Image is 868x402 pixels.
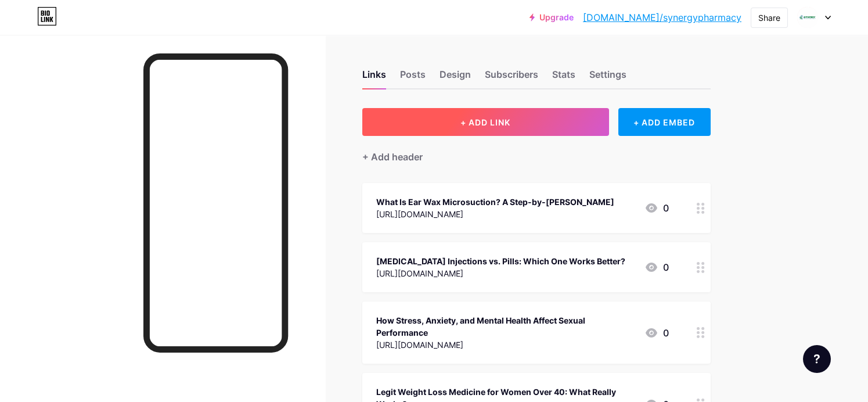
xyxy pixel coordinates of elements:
div: Subscribers [485,67,538,88]
div: 0 [644,260,669,274]
div: Links [362,67,386,88]
div: Settings [589,67,626,88]
div: Design [440,67,471,88]
div: [URL][DOMAIN_NAME] [376,208,614,220]
div: [MEDICAL_DATA] Injections vs. Pills: Which One Works Better? [376,255,625,267]
div: [URL][DOMAIN_NAME] [376,339,635,351]
div: + ADD EMBED [618,108,711,136]
button: + ADD LINK [362,108,609,136]
div: How Stress, Anxiety, and Mental Health Affect Sexual Performance [376,314,635,339]
div: Stats [552,67,575,88]
img: Synergy Pharmacy [797,6,819,28]
div: What Is Ear Wax Microsuction? A Step-by-[PERSON_NAME] [376,196,614,208]
div: 0 [644,201,669,215]
div: + Add header [362,150,423,164]
a: Upgrade [530,13,574,22]
div: 0 [644,326,669,340]
div: [URL][DOMAIN_NAME] [376,267,625,279]
div: Share [758,12,780,24]
div: Posts [400,67,426,88]
a: [DOMAIN_NAME]/synergypharmacy [583,10,741,24]
span: + ADD LINK [460,117,510,127]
